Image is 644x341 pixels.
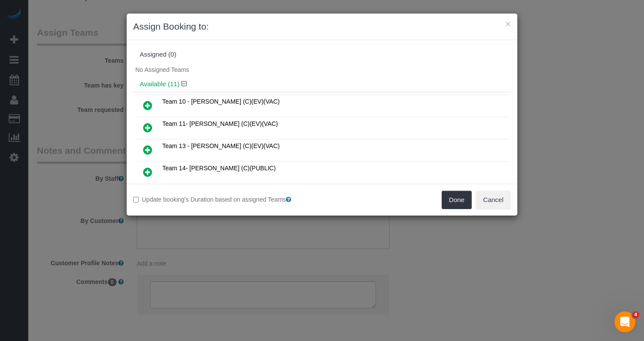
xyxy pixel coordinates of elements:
[133,195,315,204] label: Update booking's Duration based on assigned Teams
[632,311,639,318] span: 4
[162,165,276,172] span: Team 14- [PERSON_NAME] (C)(PUBLIC)
[476,191,511,209] button: Cancel
[614,311,635,332] iframe: Intercom live chat
[140,51,504,58] div: Assigned (0)
[162,142,280,149] span: Team 13 - [PERSON_NAME] (C)(EV)(VAC)
[135,66,189,73] span: No Assigned Teams
[140,81,504,88] h4: Available (11)
[162,98,280,105] span: Team 10 - [PERSON_NAME] (C)(EV)(VAC)
[133,197,139,203] input: Update booking's Duration based on assigned Teams
[133,20,511,33] h3: Assign Booking to:
[442,191,472,209] button: Done
[162,120,278,127] span: Team 11- [PERSON_NAME] (C)(EV)(VAC)
[506,19,511,28] button: ×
